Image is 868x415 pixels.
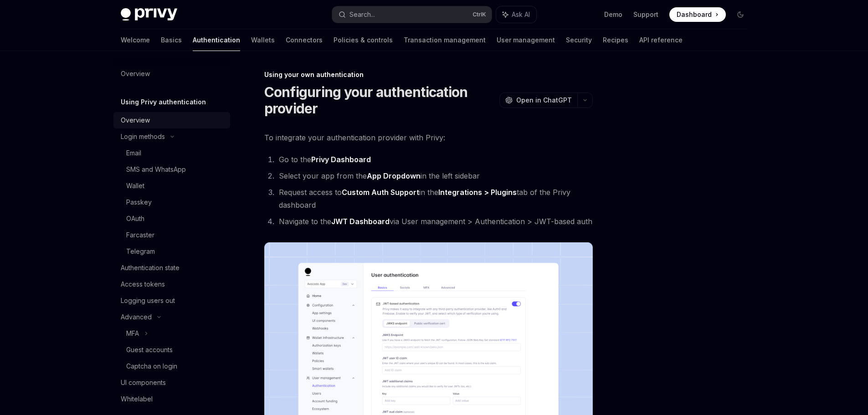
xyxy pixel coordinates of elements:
[126,148,141,159] div: Email
[566,29,592,51] a: Security
[264,131,593,144] span: To integrate your authentication provider with Privy:
[334,29,393,51] a: Policies & controls
[126,213,144,224] div: OAuth
[113,194,230,210] a: Passkey
[603,29,628,51] a: Recipes
[113,342,230,358] a: Guest accounts
[633,10,658,19] a: Support
[473,11,486,18] span: Ctrl K
[349,9,375,20] div: Search...
[161,29,182,51] a: Basics
[276,186,593,211] li: Request access to in the tab of the Privy dashboard
[404,29,486,51] a: Transaction management
[367,171,421,180] strong: App Dropdown
[496,6,536,23] button: Ask AI
[276,153,593,166] li: Go to the
[332,6,492,23] button: Search...CtrlK
[438,188,517,197] a: Integrations > Plugins
[121,312,152,323] div: Advanced
[733,7,748,22] button: Toggle dark mode
[121,29,150,51] a: Welcome
[121,115,150,126] div: Overview
[126,344,173,355] div: Guest accounts
[113,66,230,82] a: Overview
[113,374,230,391] a: UI components
[251,29,275,51] a: Wallets
[113,178,230,194] a: Wallet
[264,70,593,79] div: Using your own authentication
[113,161,230,178] a: SMS and WhatsApp
[113,276,230,292] a: Access tokens
[113,243,230,260] a: Telegram
[331,217,390,226] a: JWT Dashboard
[499,92,577,108] button: Open in ChatGPT
[113,210,230,227] a: OAuth
[286,29,323,51] a: Connectors
[113,292,230,309] a: Logging users out
[193,29,240,51] a: Authentication
[512,10,530,19] span: Ask AI
[121,97,206,108] h5: Using Privy authentication
[126,361,177,372] div: Captcha on login
[121,394,153,405] div: Whitelabel
[126,164,186,175] div: SMS and WhatsApp
[126,197,152,208] div: Passkey
[677,10,712,19] span: Dashboard
[669,7,726,22] a: Dashboard
[121,377,166,388] div: UI components
[121,295,175,306] div: Logging users out
[121,279,165,290] div: Access tokens
[121,131,165,142] div: Login methods
[276,169,593,182] li: Select your app from the in the left sidebar
[604,10,622,19] a: Demo
[126,246,155,257] div: Telegram
[311,155,371,164] a: Privy Dashboard
[121,68,150,79] div: Overview
[113,112,230,128] a: Overview
[113,358,230,374] a: Captcha on login
[264,84,496,117] h1: Configuring your authentication provider
[113,227,230,243] a: Farcaster
[121,262,180,273] div: Authentication state
[126,180,144,191] div: Wallet
[126,328,139,339] div: MFA
[126,230,154,241] div: Farcaster
[113,391,230,407] a: Whitelabel
[639,29,683,51] a: API reference
[113,260,230,276] a: Authentication state
[113,145,230,161] a: Email
[516,96,572,105] span: Open in ChatGPT
[276,215,593,228] li: Navigate to the via User management > Authentication > JWT-based auth
[121,8,177,21] img: dark logo
[497,29,555,51] a: User management
[342,188,419,197] strong: Custom Auth Support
